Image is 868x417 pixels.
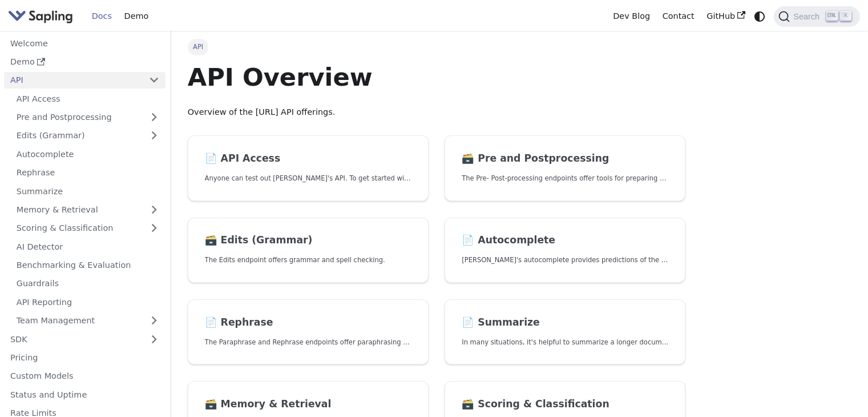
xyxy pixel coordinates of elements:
[10,238,165,255] a: AI Detector
[205,255,411,266] p: The Edits endpoint offers grammar and spell checking.
[700,7,751,25] a: GitHub
[10,127,165,144] a: Edits (Grammar)
[188,62,686,93] h1: API Overview
[462,234,668,247] h2: Autocomplete
[790,12,826,21] span: Search
[10,202,165,218] a: Memory & Retrieval
[8,8,77,25] a: Sapling.ai
[462,255,668,266] p: Sapling's autocomplete provides predictions of the next few characters or words
[4,35,165,51] a: Welcome
[205,153,411,165] h2: API Access
[4,72,143,89] a: API
[10,220,165,236] a: Scoring & Classification
[86,7,118,25] a: Docs
[656,7,701,25] a: Contact
[10,275,165,292] a: Guardrails
[4,350,165,366] a: Pricing
[4,368,165,384] a: Custom Models
[188,106,686,119] p: Overview of the [URL] API offerings.
[188,135,429,201] a: 📄️ API AccessAnyone can test out [PERSON_NAME]'s API. To get started with the API, simply:
[10,90,165,107] a: API Access
[840,11,851,21] kbd: K
[205,337,411,348] p: The Paraphrase and Rephrase endpoints offer paraphrasing for particular styles.
[118,7,155,25] a: Demo
[10,146,165,162] a: Autocomplete
[205,234,411,247] h2: Edits (Grammar)
[143,331,165,347] button: Expand sidebar category 'SDK'
[445,299,685,365] a: 📄️ SummarizeIn many situations, it's helpful to summarize a longer document into a shorter, more ...
[462,337,668,348] p: In many situations, it's helpful to summarize a longer document into a shorter, more easily diges...
[10,294,165,310] a: API Reporting
[462,153,668,165] h2: Pre and Postprocessing
[4,331,143,347] a: SDK
[607,7,656,25] a: Dev Blog
[205,398,411,411] h2: Memory & Retrieval
[188,39,209,55] span: API
[445,135,685,201] a: 🗃️ Pre and PostprocessingThe Pre- Post-processing endpoints offer tools for preparing your text d...
[10,109,165,126] a: Pre and Postprocessing
[10,257,165,274] a: Benchmarking & Evaluation
[10,183,165,199] a: Summarize
[10,165,165,181] a: Rephrase
[143,72,165,89] button: Collapse sidebar category 'API'
[4,54,165,70] a: Demo
[752,8,768,25] button: Switch between dark and light mode (currently system mode)
[8,8,73,25] img: Sapling.ai
[188,218,429,283] a: 🗃️ Edits (Grammar)The Edits endpoint offers grammar and spell checking.
[462,173,668,184] p: The Pre- Post-processing endpoints offer tools for preparing your text data for ingestation as we...
[774,6,859,27] button: Search (Ctrl+K)
[10,312,165,329] a: Team Management
[445,218,685,283] a: 📄️ Autocomplete[PERSON_NAME]'s autocomplete provides predictions of the next few characters or words
[188,39,686,55] nav: Breadcrumbs
[462,316,668,329] h2: Summarize
[4,386,165,403] a: Status and Uptime
[188,299,429,365] a: 📄️ RephraseThe Paraphrase and Rephrase endpoints offer paraphrasing for particular styles.
[205,173,411,184] p: Anyone can test out Sapling's API. To get started with the API, simply:
[462,398,668,411] h2: Scoring & Classification
[205,316,411,329] h2: Rephrase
